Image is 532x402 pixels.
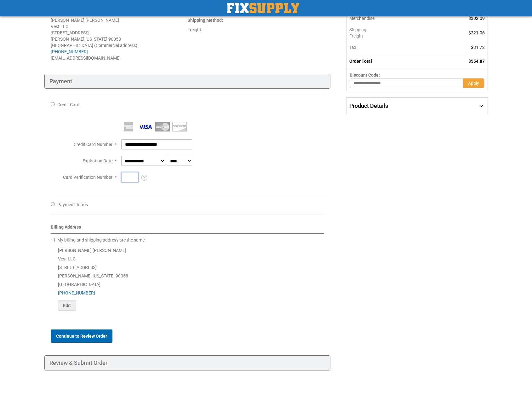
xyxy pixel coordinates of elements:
strong: : [187,18,223,23]
span: $31.72 [471,45,485,50]
span: Credit Card [57,102,79,107]
a: store logo [227,3,299,13]
a: [PHONE_NUMBER] [51,49,88,54]
span: Edit [63,303,71,308]
address: [PERSON_NAME] [PERSON_NAME] Vest LLC [STREET_ADDRESS] [PERSON_NAME] , 90058 [GEOGRAPHIC_DATA] (Co... [51,17,187,61]
strong: Order Total [349,59,372,64]
span: [US_STATE] [85,37,107,42]
a: [PHONE_NUMBER] [58,290,95,295]
span: Freight [349,33,425,39]
img: American Express [121,122,136,131]
th: Tax [346,42,429,53]
span: Product Details [349,102,388,109]
img: Fix Industrial Supply [227,3,299,13]
img: Visa [138,122,153,131]
div: Freight [187,26,324,33]
th: Merchandise [346,13,429,24]
span: [US_STATE] [93,273,115,278]
span: My billing and shipping address are the same [57,237,145,242]
span: $302.09 [468,16,485,21]
span: Shipping [349,27,366,32]
span: Credit Card Number [74,142,112,147]
span: Continue to Review Order [56,334,107,339]
div: Billing Address [51,224,324,234]
img: Discover [172,122,187,131]
span: Payment Terms [57,202,88,207]
span: $554.87 [468,59,485,64]
span: Expiration Date [83,158,112,163]
span: Apply [468,81,479,86]
div: Payment [44,74,331,89]
button: Apply [463,78,484,88]
div: [PERSON_NAME] [PERSON_NAME] Vest LLC [STREET_ADDRESS] [PERSON_NAME] , 90058 [GEOGRAPHIC_DATA] [51,246,324,311]
span: Discount Code: [350,73,380,78]
img: MasterCard [155,122,170,131]
span: $221.06 [468,30,485,35]
div: Review & Submit Order [44,355,331,370]
span: [EMAIL_ADDRESS][DOMAIN_NAME] [51,55,121,61]
span: Card Verification Number [63,175,112,180]
button: Edit [58,300,76,311]
span: Shipping Method [187,18,222,23]
button: Continue to Review Order [51,329,112,343]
